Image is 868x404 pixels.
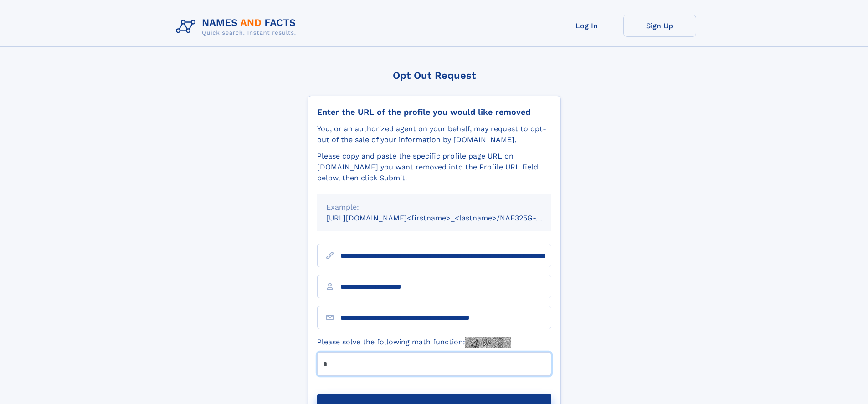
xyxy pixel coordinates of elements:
[317,337,511,348] label: Please solve the following math function:
[326,214,569,222] small: [URL][DOMAIN_NAME]<firstname>_<lastname>/NAF325G-xxxxxxxx
[317,107,551,117] div: Enter the URL of the profile you would like removed
[326,202,542,213] div: Example:
[623,15,696,37] a: Sign Up
[308,70,561,81] div: Opt Out Request
[317,151,551,184] div: Please copy and paste the specific profile page URL on [DOMAIN_NAME] you want removed into the Pr...
[172,15,303,39] img: Logo Names and Facts
[550,15,623,37] a: Log In
[317,123,551,145] div: You, or an authorized agent on your behalf, may request to opt-out of the sale of your informatio...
